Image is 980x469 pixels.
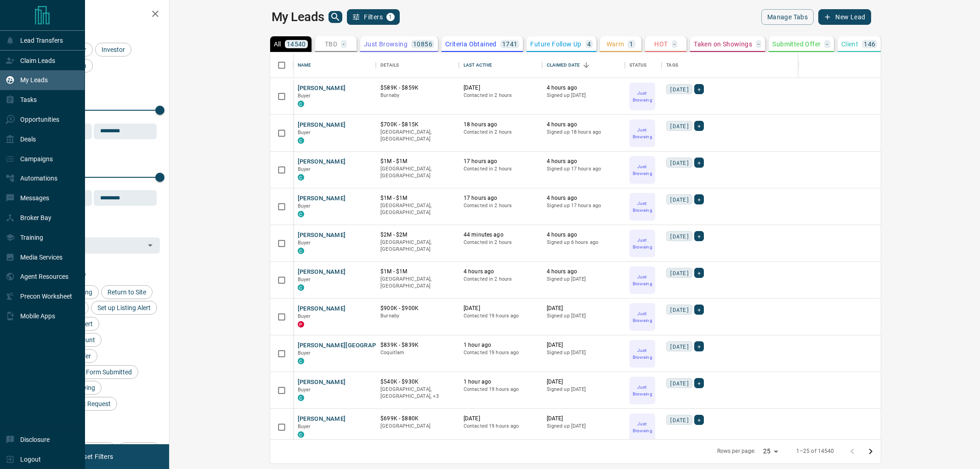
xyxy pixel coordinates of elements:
[630,126,654,140] p: Just Browsing
[697,342,701,351] span: +
[298,313,311,319] span: Buyer
[464,239,538,246] p: Contacted in 2 hours
[298,203,311,209] span: Buyer
[717,447,756,455] p: Rows per page:
[364,41,408,47] p: Just Browsing
[547,312,621,320] p: Signed up [DATE]
[694,231,704,241] div: +
[293,52,376,78] div: Name
[547,231,621,239] p: 4 hours ago
[380,415,454,423] p: $699K - $880K
[298,268,346,277] button: [PERSON_NAME]
[630,273,654,287] p: Just Browsing
[625,52,662,78] div: Status
[325,41,337,47] p: TBD
[464,386,538,393] p: Contacted 19 hours ago
[380,349,454,356] p: Coquitlam
[697,415,701,424] span: +
[464,121,538,129] p: 18 hours ago
[298,341,408,350] button: [PERSON_NAME][GEOGRAPHIC_DATA]
[674,41,675,47] p: -
[298,424,311,429] span: Buyer
[580,59,593,72] button: Sort
[669,305,689,314] span: [DATE]
[694,341,704,351] div: +
[298,378,346,387] button: [PERSON_NAME]
[826,41,828,47] p: -
[298,121,346,130] button: [PERSON_NAME]
[298,52,312,78] div: Name
[380,84,454,92] p: $589K - $859K
[464,423,538,430] p: Contacted 19 hours ago
[464,276,538,283] p: Contacted in 2 hours
[841,41,858,47] p: Client
[464,378,538,386] p: 1 hour ago
[298,211,304,217] div: condos.ca
[502,41,518,47] p: 1741
[464,165,538,173] p: Contacted in 2 hours
[272,10,324,24] h1: My Leads
[694,415,704,425] div: +
[547,349,621,356] p: Signed up [DATE]
[380,305,454,312] p: $900K - $900K
[669,342,689,351] span: [DATE]
[547,341,621,349] p: [DATE]
[530,41,581,47] p: Future Follow Up
[630,310,654,324] p: Just Browsing
[758,41,759,47] p: -
[298,93,311,99] span: Buyer
[547,194,621,202] p: 4 hours ago
[380,165,454,180] p: [GEOGRAPHIC_DATA], [GEOGRAPHIC_DATA]
[547,158,621,165] p: 4 hours ago
[861,442,880,461] button: Go to next page
[380,158,454,165] p: $1M - $1M
[697,305,701,314] span: +
[380,239,454,253] p: [GEOGRAPHIC_DATA], [GEOGRAPHIC_DATA]
[298,350,311,356] span: Buyer
[547,305,621,312] p: [DATE]
[697,158,701,167] span: +
[380,423,454,430] p: [GEOGRAPHIC_DATA]
[464,52,492,78] div: Last Active
[298,321,304,328] div: property.ca
[380,52,399,78] div: Details
[380,231,454,239] p: $2M - $2M
[464,415,538,423] p: [DATE]
[464,158,538,165] p: 17 hours ago
[380,194,454,202] p: $1M - $1M
[298,387,311,393] span: Buyer
[464,202,538,209] p: Contacted in 2 hours
[694,84,704,94] div: +
[298,194,346,203] button: [PERSON_NAME]
[547,378,621,386] p: [DATE]
[669,121,689,130] span: [DATE]
[298,395,304,401] div: condos.ca
[630,90,654,103] p: Just Browsing
[380,121,454,129] p: $700K - $815K
[380,341,454,349] p: $839K - $839K
[547,423,621,430] p: Signed up [DATE]
[298,231,346,240] button: [PERSON_NAME]
[274,41,281,47] p: All
[298,415,346,424] button: [PERSON_NAME]
[654,41,668,47] p: HOT
[547,92,621,99] p: Signed up [DATE]
[669,85,689,94] span: [DATE]
[347,9,400,25] button: Filters1
[547,52,580,78] div: Claimed Date
[91,301,157,315] div: Set up Listing Alert
[694,158,704,168] div: +
[464,349,538,356] p: Contacted 19 hours ago
[629,41,633,47] p: 1
[547,121,621,129] p: 4 hours ago
[94,304,154,311] span: Set up Listing Alert
[298,277,311,283] span: Buyer
[666,52,678,78] div: Tags
[104,288,149,296] span: Return to Site
[772,41,821,47] p: Submitted Offer
[547,276,621,283] p: Signed up [DATE]
[694,268,704,278] div: +
[343,41,345,47] p: -
[547,84,621,92] p: 4 hours ago
[669,268,689,277] span: [DATE]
